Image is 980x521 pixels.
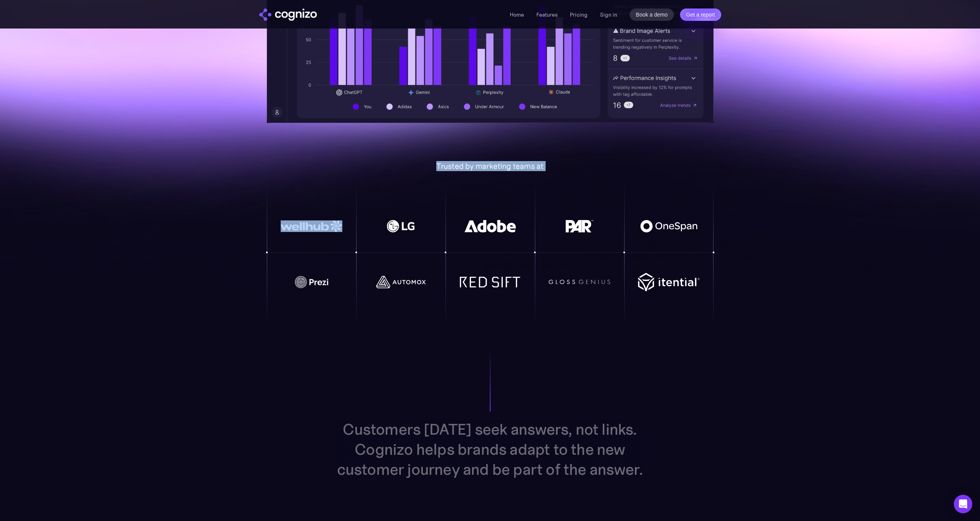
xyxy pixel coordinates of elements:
a: Home [510,11,524,18]
a: Features [536,11,558,18]
div: Trusted by marketing teams at [267,161,714,171]
a: Get a report [680,8,721,21]
div: Open Intercom Messenger [954,495,972,513]
a: home [259,8,317,21]
a: Sign in [600,10,617,19]
a: Book a demo [630,8,674,21]
img: cognizo logo [259,8,317,21]
a: Pricing [570,11,588,18]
